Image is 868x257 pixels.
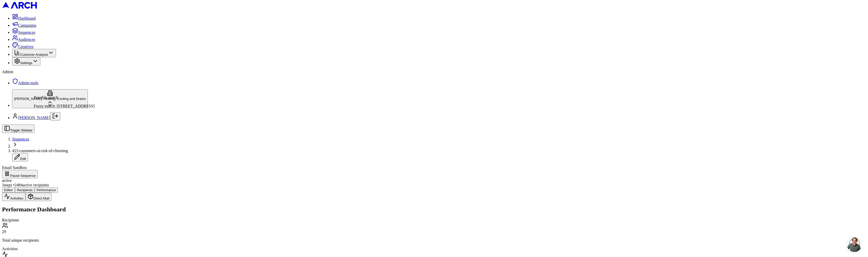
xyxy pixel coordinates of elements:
[12,16,36,20] a: Dashboard
[12,149,68,153] span: 415-customers-at-risk-of-churning
[2,238,866,243] p: Total unique recipients
[2,218,866,222] div: Recipients
[18,44,33,49] span: Creatives
[12,89,88,108] button: [PERSON_NAME], Heating, Cooling and Drains
[18,37,35,42] span: Audiences
[50,112,60,121] button: Log out
[2,193,25,201] button: Activities
[18,81,38,85] span: Admin tools
[20,61,32,65] span: Settings
[12,23,36,27] a: Campaigns
[2,178,866,183] div: active
[18,16,36,20] span: Dashboard
[2,183,49,187] span: 3 steps • 2484 active recipients
[2,70,866,74] div: Admin
[12,153,28,161] button: Edit
[34,104,95,108] p: Fuzzy match: [STREET_ADDRESS]
[2,170,38,178] button: Pause Sequence
[34,95,95,100] p: Possible match
[2,165,866,170] div: Email Sandbox
[12,137,29,141] a: Sequences
[18,116,50,120] a: [PERSON_NAME]
[12,57,40,66] button: Settings
[12,30,35,35] a: Sequences
[12,49,56,57] button: Customer Analysis
[12,44,33,49] a: Creatives
[20,157,26,161] span: Edit
[2,206,866,213] h2: Performance Dashboard
[2,247,866,251] div: Activities
[2,125,35,133] button: Toggle Sidebar
[12,37,35,42] a: Audiences
[18,30,35,35] span: Sequences
[18,23,36,27] span: Campaigns
[2,230,866,234] div: 29
[2,137,866,161] nav: breadcrumb
[2,187,15,193] button: Editor
[12,81,38,85] a: Admin tools
[10,128,33,132] span: Toggle Sidebar
[35,187,58,193] button: Performance
[847,237,862,252] a: Open chat
[15,187,35,193] button: Recipients
[25,193,51,201] button: Direct Mail
[14,97,86,101] span: [PERSON_NAME], Heating, Cooling and Drains
[20,53,48,56] span: Customer Analysis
